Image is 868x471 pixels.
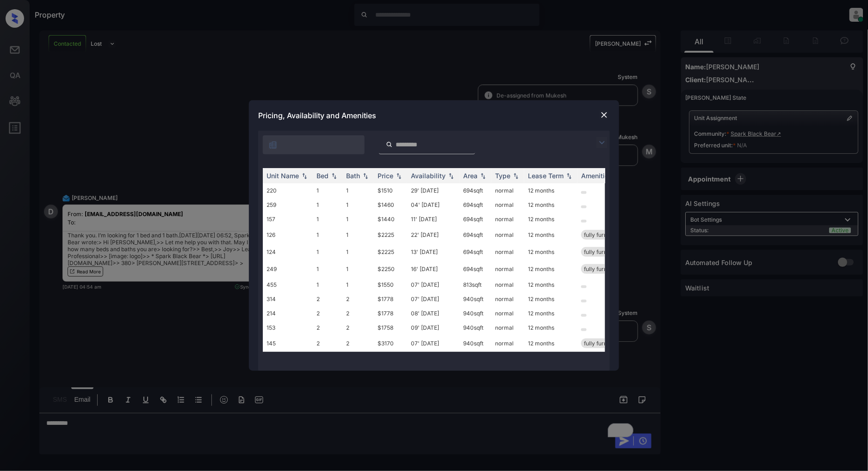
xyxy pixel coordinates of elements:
img: sorting [329,173,339,179]
td: normal [491,260,524,278]
td: $1460 [374,198,407,212]
td: 214 [263,306,313,320]
div: Area [463,172,477,180]
div: Bath [346,172,360,180]
div: Type [495,172,510,180]
div: Bed [316,172,329,180]
td: 153 [263,320,313,335]
span: fully furnished... [584,248,625,255]
img: sorting [446,173,456,179]
div: Pricing, Availability and Amenities [249,100,619,131]
td: $2225 [374,243,407,260]
td: normal [491,320,524,335]
td: 259 [263,198,313,212]
td: 1 [342,226,374,243]
td: 694 sqft [459,260,491,278]
td: 2 [342,306,374,320]
td: normal [491,212,524,226]
td: 1 [313,226,342,243]
td: 1 [342,243,374,260]
td: 1 [313,198,342,212]
td: 12 months [524,292,577,306]
td: $2250 [374,260,407,278]
td: 124 [263,243,313,260]
div: Amenities [581,172,612,180]
td: 11' [DATE] [407,212,459,226]
td: 249 [263,260,313,278]
img: sorting [361,173,370,179]
td: 29' [DATE] [407,183,459,198]
img: sorting [394,173,403,179]
td: normal [491,183,524,198]
img: close [600,110,609,120]
div: Lease Term [528,172,564,180]
td: 220 [263,183,313,198]
td: 12 months [524,306,577,320]
td: $1758 [374,320,407,335]
td: 1 [313,260,342,278]
td: normal [491,335,524,352]
td: 694 sqft [459,183,491,198]
td: 12 months [524,226,577,243]
td: $3170 [374,335,407,352]
td: normal [491,226,524,243]
td: 1 [313,183,342,198]
td: $2225 [374,226,407,243]
td: 2 [313,306,342,320]
div: Availability [411,172,446,180]
td: 04' [DATE] [407,198,459,212]
img: icon-zuma [386,140,393,149]
td: 12 months [524,278,577,292]
div: Unit Name [267,172,299,180]
td: 09' [DATE] [407,320,459,335]
td: 2 [313,320,342,335]
td: 12 months [524,260,577,278]
span: fully furnished... [584,231,625,238]
td: 07' [DATE] [407,292,459,306]
td: 1 [342,183,374,198]
td: 940 sqft [459,320,491,335]
img: sorting [478,173,488,179]
td: 2 [342,320,374,335]
td: 2 [342,335,374,352]
td: 12 months [524,243,577,260]
img: icon-zuma [268,140,278,150]
img: sorting [511,173,521,179]
td: 940 sqft [459,292,491,306]
td: 1 [313,278,342,292]
td: $1778 [374,292,407,306]
td: 813 sqft [459,278,491,292]
td: normal [491,306,524,320]
td: 455 [263,278,313,292]
td: 2 [313,335,342,352]
td: normal [491,292,524,306]
td: 12 months [524,320,577,335]
td: 07' [DATE] [407,278,459,292]
img: icon-zuma [596,137,608,148]
td: 145 [263,335,313,352]
img: sorting [564,173,574,179]
span: fully furnished... [584,340,625,347]
td: $1510 [374,183,407,198]
td: 16' [DATE] [407,260,459,278]
td: normal [491,243,524,260]
td: 1 [342,198,374,212]
td: 1 [342,278,374,292]
td: 694 sqft [459,243,491,260]
td: 1 [313,243,342,260]
img: sorting [300,173,309,179]
td: normal [491,278,524,292]
td: 314 [263,292,313,306]
td: 12 months [524,198,577,212]
td: 940 sqft [459,335,491,352]
td: 157 [263,212,313,226]
td: 694 sqft [459,226,491,243]
td: 22' [DATE] [407,226,459,243]
td: 1 [342,260,374,278]
td: $1550 [374,278,407,292]
td: 694 sqft [459,212,491,226]
td: 2 [313,292,342,306]
td: normal [491,198,524,212]
td: 12 months [524,183,577,198]
td: 07' [DATE] [407,335,459,352]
